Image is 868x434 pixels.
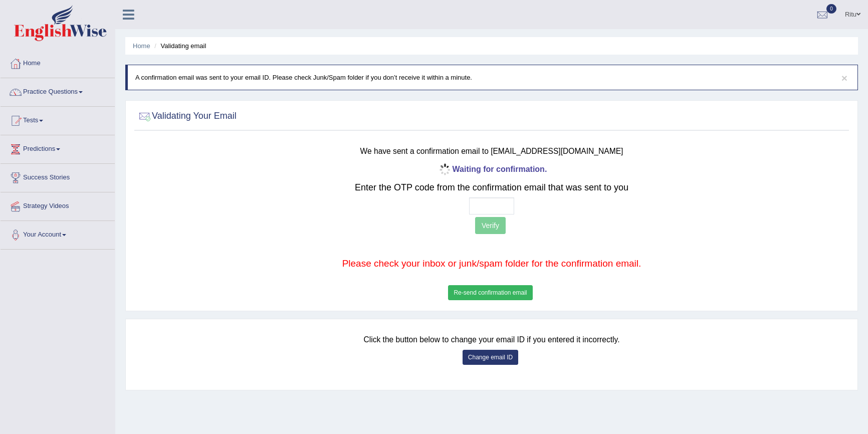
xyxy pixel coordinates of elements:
button: Change email ID [463,350,518,365]
h2: Enter the OTP code from the confirmation email that was sent to you [197,183,787,193]
button: Re-send confirmation email [448,285,532,300]
a: Success Stories [1,164,115,189]
a: Predictions [1,135,115,160]
div: A confirmation email was sent to your email ID. Please check Junk/Spam folder if you don’t receiv... [125,65,858,90]
a: Your Account [1,221,115,246]
a: Strategy Videos [1,192,115,218]
h2: Validating Your Email [137,109,237,124]
a: Home [133,42,150,50]
span: 0 [826,4,836,14]
p: Please check your inbox or junk/spam folder for the confirmation email. [197,257,787,271]
a: Practice Questions [1,78,115,103]
li: Validating email [152,41,206,51]
b: Waiting for confirmation. [437,165,547,173]
small: Click the button below to change your email ID if you entered it incorrectly. [363,335,619,344]
img: icon-progress-circle-small.gif [437,162,453,178]
small: We have sent a confirmation email to [EMAIL_ADDRESS][DOMAIN_NAME] [360,147,623,155]
a: Home [1,50,115,75]
button: × [841,73,847,83]
a: Tests [1,107,115,132]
